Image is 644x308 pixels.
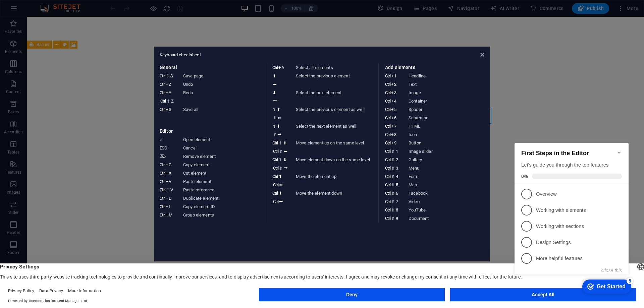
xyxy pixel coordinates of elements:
i: Ctrl [273,199,278,204]
i: Ctrl [160,99,166,104]
i: ⬆ [277,107,280,112]
dd: Move the element up [296,172,375,189]
i: 5 [396,182,398,187]
i: Ctrl [272,157,278,162]
li: Working with sections [3,85,117,101]
i: ⬅ [277,115,281,120]
i: ⬅ [273,82,277,87]
i: ⬆ [272,73,276,78]
dd: Save all [183,105,262,114]
i: 5 [391,107,396,112]
dd: Select the previous element as well [296,105,375,122]
i: ⇧ [166,99,170,104]
i: ⮕ [284,166,288,171]
i: Ctrl [273,166,278,171]
dd: YouTube [409,206,488,214]
i: 2 [391,82,396,87]
i: Ctrl [272,65,278,70]
i: ⇧ [391,149,395,154]
i: 1 [391,73,396,78]
i: Ctrl [385,216,390,221]
i: Ctrl [385,149,390,154]
i: ⇧ [391,199,395,204]
i: ⇧ [273,115,277,120]
i: 7 [396,199,398,204]
dd: Separator [409,114,488,122]
i: 7 [391,124,396,129]
dd: Paste reference [183,186,262,194]
dd: Cancel [183,144,262,152]
i: ⏎ [160,137,163,142]
i: Ctrl [385,191,390,196]
i: ⌦ [160,154,166,159]
dd: Spacer [409,105,488,114]
dd: Form [409,172,488,181]
dd: Menu [409,164,488,172]
i: ⇧ [391,216,395,221]
li: Overview [3,53,117,69]
dd: Facebook [409,189,488,197]
i: Ctrl [385,107,390,112]
dd: Select the next element as well [296,122,375,139]
i: Ctrl [385,73,390,78]
p: Design Settings [24,106,105,113]
i: V [170,187,173,192]
dd: Select the previous element [296,72,375,88]
i: ⬅ [284,149,287,154]
dd: Text [409,80,488,88]
dd: Image slider [409,147,488,156]
i: ⇧ [272,107,276,112]
dd: Undo [183,80,262,88]
dd: Group elements [183,211,262,219]
i: V [166,179,171,184]
dd: Select the next element [296,88,375,105]
div: Get Started 5 items remaining, 0% complete [70,146,119,160]
i: S [166,107,171,112]
dd: Headline [409,72,488,80]
dd: Move element up on the same level [296,139,375,156]
i: 4 [396,174,398,179]
dd: Open element [183,135,262,144]
i: Ctrl [272,174,278,179]
p: Working with sections [24,89,105,97]
dd: Container [409,97,488,105]
i: ⮕ [279,199,283,204]
dd: Video [409,197,488,206]
li: More helpful features [3,117,117,133]
i: ⇧ [279,166,283,171]
i: 3 [396,166,398,171]
i: ⇧ [279,149,283,154]
i: Ctrl [160,107,165,112]
i: ⇧ [278,140,282,145]
i: Z [166,82,171,87]
i: 1 [396,149,398,154]
i: ⬇ [283,157,287,162]
i: Ctrl [385,174,390,179]
span: Keyboard cheatsheet [160,52,201,57]
i: C [166,162,171,167]
i: ⬇ [278,191,282,196]
dd: Save page [183,72,262,80]
i: 8 [396,207,398,212]
li: Working with elements [3,69,117,85]
i: ⇧ [391,182,395,187]
i: Ctrl [160,196,165,201]
i: ⇧ [166,73,169,78]
i: Y [166,90,171,95]
dd: Paste element [183,177,262,186]
i: X [166,171,171,176]
i: ⬆ [278,174,282,179]
i: Ctrl [385,207,390,212]
i: ⇧ [391,174,395,179]
dd: Document [409,214,488,223]
button: Close this [90,134,110,140]
h3: Add elements [385,63,484,72]
i: ⬇ [272,90,276,95]
i: Ctrl [385,140,390,145]
i: ⮕ [273,99,277,104]
dd: Move element down on the same level [296,156,375,172]
i: 9 [396,216,398,221]
i: 4 [391,99,396,104]
i: ⇧ [273,132,277,137]
i: 9 [391,140,396,145]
